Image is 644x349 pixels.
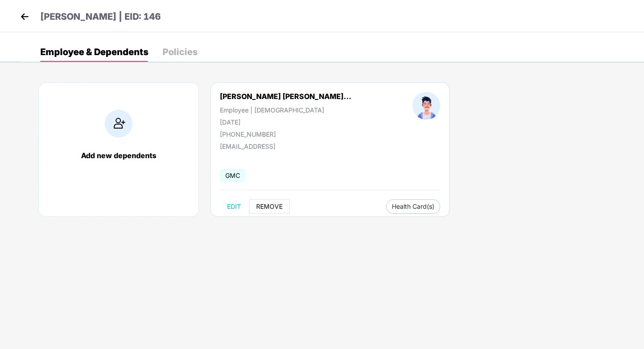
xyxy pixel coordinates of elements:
[220,142,309,150] div: [EMAIL_ADDRESS]
[40,47,148,56] div: Employee & Dependents
[220,130,352,138] div: [PHONE_NUMBER]
[163,47,197,56] div: Policies
[105,110,133,138] img: addIcon
[256,203,283,210] span: REMOVE
[220,92,352,101] div: [PERSON_NAME] [PERSON_NAME]...
[220,118,352,126] div: [DATE]
[412,92,440,120] img: profileImage
[220,199,248,214] button: EDIT
[48,151,189,160] div: Add new dependents
[386,199,440,214] button: Health Card(s)
[220,169,245,182] span: GMC
[227,203,241,210] span: EDIT
[249,199,290,214] button: REMOVE
[18,10,31,23] img: back
[40,10,161,24] p: [PERSON_NAME] | EID: 146
[220,106,352,114] div: Employee | [DEMOGRAPHIC_DATA]
[392,204,434,209] span: Health Card(s)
